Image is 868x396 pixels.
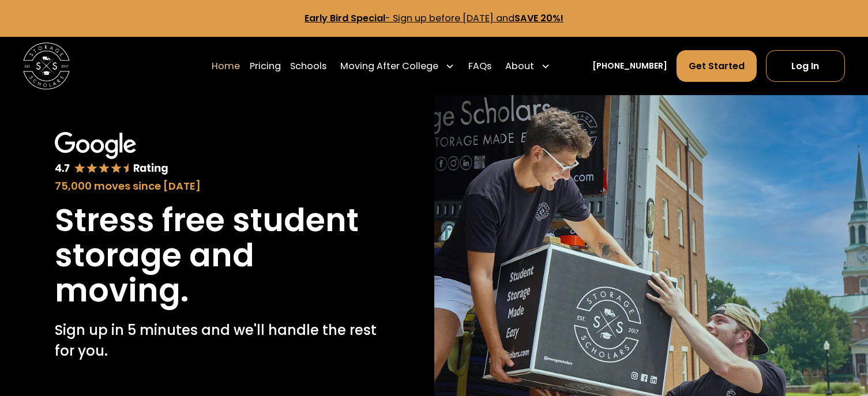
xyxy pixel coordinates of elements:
div: 75,000 moves since [DATE] [55,178,379,194]
div: About [501,50,555,82]
div: Moving After College [340,59,438,73]
h1: Stress free student storage and moving. [55,203,379,308]
strong: SAVE 20%! [514,12,563,25]
div: Moving After College [336,50,459,82]
p: Sign up in 5 minutes and we'll handle the rest for you. [55,320,379,361]
a: Log In [766,50,845,81]
a: Pricing [250,50,281,82]
a: Early Bird Special- Sign up before [DATE] andSAVE 20%! [305,12,563,25]
strong: Early Bird Special [305,12,385,25]
div: About [505,59,534,73]
img: Google 4.7 star rating [55,132,168,175]
img: Storage Scholars main logo [23,43,69,89]
a: home [23,43,69,89]
a: [PHONE_NUMBER] [592,60,667,72]
a: Schools [290,50,326,82]
a: Get Started [677,50,757,81]
a: FAQs [468,50,491,82]
a: Home [212,50,240,82]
